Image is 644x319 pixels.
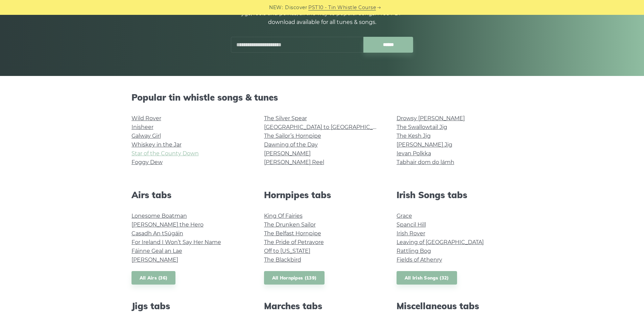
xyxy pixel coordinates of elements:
[264,115,307,122] a: The Silver Spear
[397,150,431,157] a: Ievan Polkka
[264,133,321,139] a: The Sailor’s Hornpipe
[264,239,324,245] a: The Pride of Petravore
[264,124,389,130] a: [GEOGRAPHIC_DATA] to [GEOGRAPHIC_DATA]
[132,239,221,245] a: For Ireland I Won’t Say Her Name
[264,190,380,200] h2: Hornpipes tabs
[132,124,153,130] a: Inisheer
[397,271,457,285] a: All Irish Songs (32)
[264,271,325,285] a: All Hornpipes (139)
[264,213,303,219] a: King Of Fairies
[132,150,199,157] a: Star of the County Down
[132,271,176,285] a: All Airs (36)
[397,115,465,122] a: Drowsy [PERSON_NAME]
[132,301,248,311] h2: Jigs tabs
[397,124,447,130] a: The Swallowtail Jig
[132,115,161,122] a: Wild Rover
[397,133,431,139] a: The Kesh Jig
[397,301,513,311] h2: Miscellaneous tabs
[269,4,283,11] span: NEW:
[397,221,426,228] a: Spancil Hill
[397,213,412,219] a: Grace
[132,92,513,103] h2: Popular tin whistle songs & tunes
[264,221,316,228] a: The Drunken Sailor
[264,141,318,148] a: Dawning of the Day
[397,159,454,165] a: Tabhair dom do lámh
[132,221,204,228] a: [PERSON_NAME] the Hero
[132,141,182,148] a: Whiskey in the Jar
[132,133,161,139] a: Galway Girl
[264,257,301,263] a: The Blackbird
[264,248,310,254] a: Off to [US_STATE]
[397,230,425,237] a: Irish Rover
[132,248,182,254] a: Fáinne Geal an Lae
[132,230,183,237] a: Casadh An tSúgáin
[132,190,248,200] h2: Airs tabs
[132,257,178,263] a: [PERSON_NAME]
[397,190,513,200] h2: Irish Songs tabs
[264,301,380,311] h2: Marches tabs
[132,159,163,165] a: Foggy Dew
[397,257,442,263] a: Fields of Athenry
[264,159,324,165] a: [PERSON_NAME] Reel
[308,4,376,11] a: PST10 - Tin Whistle Course
[264,230,321,237] a: The Belfast Hornpipe
[132,213,187,219] a: Lonesome Boatman
[264,150,311,157] a: [PERSON_NAME]
[397,248,431,254] a: Rattling Bog
[397,141,452,148] a: [PERSON_NAME] Jig
[285,4,307,11] span: Discover
[397,239,484,245] a: Leaving of [GEOGRAPHIC_DATA]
